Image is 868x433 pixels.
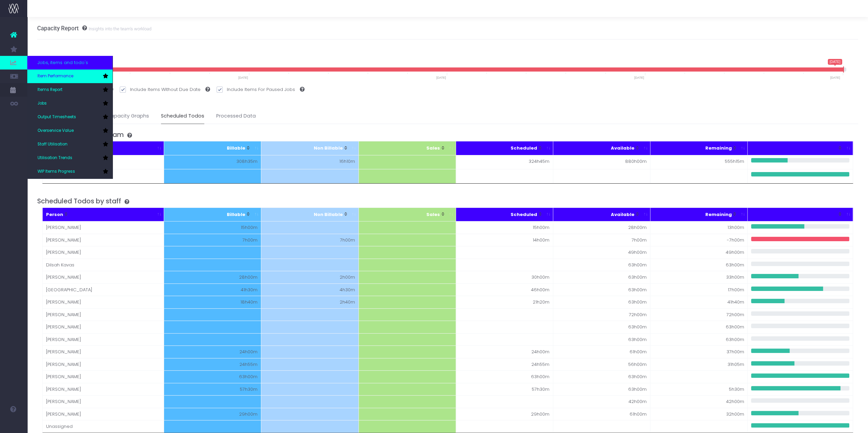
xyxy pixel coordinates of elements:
[107,108,149,124] a: Capacity Graphs
[164,408,261,420] td: 29h00m
[553,358,650,371] td: 56h00m
[633,76,645,79] span: [DATE]
[553,296,650,308] td: 63h00m
[216,108,256,124] a: Processed Data
[27,110,113,124] a: Output Timesheets
[553,221,650,234] td: 28h00m
[456,383,553,396] td: 57h30m
[27,165,113,179] a: WIP Items Progress
[43,408,164,420] td: [PERSON_NAME]
[456,221,553,234] td: 15h00m
[37,197,858,205] h4: Scheduled Todos by staff
[650,358,748,371] td: 31h05m
[43,234,164,246] td: [PERSON_NAME]
[164,383,261,396] td: 57h30m
[654,211,737,218] div: Remaining
[553,234,650,246] td: 7h00m
[456,345,553,358] td: 24h00m
[650,345,748,358] td: 37h00m
[456,358,553,371] td: 24h55m
[164,283,261,296] td: 41h30m
[456,408,553,420] td: 29h00m
[557,145,640,152] div: Available
[164,296,261,308] td: 18h40m
[43,333,164,346] td: [PERSON_NAME]
[27,69,113,83] a: Item Performance
[553,383,650,396] td: 63h00m
[650,283,748,296] td: 17h00m
[435,76,447,79] span: [DATE]
[650,208,748,221] th: Remaining: activate to sort column ascending
[265,211,348,218] div: Non Billable
[27,138,113,151] a: Staff Utilisation
[164,370,261,383] td: 63h00m
[650,321,748,333] td: 63h00m
[27,151,113,165] a: Utilisation Trends
[650,395,748,408] td: 42h00m
[167,211,251,218] div: Billable
[650,155,748,169] td: 555h15m
[38,100,47,107] span: Jobs
[650,259,748,271] td: 63h00m
[828,59,842,64] span: [DATE]
[38,87,62,93] span: Items Report
[43,283,164,296] td: [GEOGRAPHIC_DATA]
[164,234,261,246] td: 7h00m
[217,86,305,93] label: Include Items For Paused Jobs
[456,296,553,308] td: 21h20m
[553,155,650,169] td: 880h00m
[9,419,19,430] img: images/default_profile_image.png
[456,155,553,169] td: 324h45m
[553,333,650,346] td: 63h00m
[43,208,164,221] th: Person: activate to sort column ascending
[43,246,164,259] td: [PERSON_NAME]
[164,271,261,283] td: 28h00m
[164,208,261,221] th: Billable: activate to sort column ascending
[261,141,358,155] th: Non Billable: activate to sort column ascending
[553,141,650,155] th: Available: activate to sort column ascending
[553,308,650,321] td: 72h00m
[43,358,164,371] td: [PERSON_NAME]
[38,169,75,175] span: WIP Items Progress
[43,395,164,408] td: [PERSON_NAME]
[553,395,650,408] td: 42h00m
[650,271,748,283] td: 33h00m
[459,145,543,152] div: Scheduled
[459,211,543,218] div: Scheduled
[650,221,748,234] td: 13h00m
[46,211,154,218] div: Person
[553,345,650,358] td: 61h00m
[650,308,748,321] td: 72h00m
[265,145,348,152] div: Non Billable
[237,76,249,79] span: [DATE]
[748,208,853,221] th: : activate to sort column ascending
[553,246,650,259] td: 49h00m
[38,59,88,66] span: Jobs, items and todo's
[38,141,68,148] span: Staff Utilisation
[553,370,650,383] td: 63h00m
[27,83,113,97] a: Items Report
[359,208,456,221] th: Sales: activate to sort column ascending
[261,155,358,169] td: 16h10m
[37,25,151,32] h3: Capacity Report
[456,370,553,383] td: 63h00m
[650,408,748,420] td: 32h00m
[553,408,650,420] td: 61h00m
[553,271,650,283] td: 63h00m
[27,124,113,138] a: Overservice Value
[38,73,73,79] span: Item Performance
[261,234,358,246] td: 7h00m
[650,296,748,308] td: 41h40m
[164,221,261,234] td: 15h00m
[829,76,841,79] span: [DATE]
[38,128,74,134] span: Overservice Value
[650,141,748,155] th: Remaining: activate to sort column ascending
[43,345,164,358] td: [PERSON_NAME]
[161,108,204,124] a: Scheduled Todos
[650,333,748,346] td: 63h00m
[456,283,553,296] td: 46h00m
[27,97,113,110] a: Jobs
[38,155,72,161] span: Utilisation Trends
[43,321,164,333] td: [PERSON_NAME]
[164,155,261,169] td: 308h35m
